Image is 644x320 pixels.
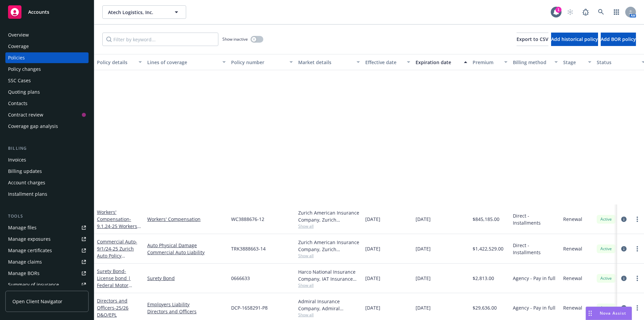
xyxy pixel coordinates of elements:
[473,304,497,311] span: $29,636.00
[416,216,431,223] span: [DATE]
[5,64,89,75] a: Policy changes
[599,246,613,252] span: Active
[5,75,89,86] a: SSC Cases
[473,59,500,66] div: Premium
[108,9,166,16] span: Atech Logistics, Inc.
[97,216,141,236] span: - 9.1.24-25 Workers Comp (Captive)
[147,308,226,315] a: Directors and Officers
[620,274,628,282] a: circleInformation
[145,54,228,70] button: Lines of coverage
[97,268,132,295] a: Surety Bond
[513,304,555,311] span: Agency - Pay in full
[510,54,560,70] button: Billing method
[147,216,226,223] a: Workers' Compensation
[517,33,548,46] button: Export to CSV
[12,298,62,305] span: Open Client Navigator
[231,275,250,282] span: 0666633
[5,154,89,165] a: Invoices
[620,215,628,223] a: circleInformation
[298,298,360,312] div: Admiral Insurance Company, Admiral Insurance Group ([PERSON_NAME] Corporation), CRC Group
[563,275,582,282] span: Renewal
[579,5,592,19] a: Report a Bug
[633,245,641,253] a: more
[601,36,636,42] span: Add BOR policy
[8,177,45,188] div: Account charges
[473,245,503,252] span: $1,422,529.00
[5,213,89,220] div: Tools
[231,59,285,66] div: Policy number
[555,7,561,13] div: 1
[601,33,636,46] button: Add BOR policy
[8,52,25,63] div: Policies
[5,234,89,244] a: Manage exposures
[620,245,628,253] a: circleInformation
[365,304,380,311] span: [DATE]
[620,304,628,312] a: circleInformation
[5,3,89,21] a: Accounts
[5,257,89,267] a: Manage claims
[97,209,137,236] a: Workers' Compensation
[563,304,582,311] span: Renewal
[298,312,360,318] span: Show all
[416,59,460,66] div: Expiration date
[416,304,431,311] span: [DATE]
[8,222,37,233] div: Manage files
[298,239,360,253] div: Zurich American Insurance Company, Zurich Insurance Group
[600,310,626,316] span: Nova Assist
[5,268,89,279] a: Manage BORs
[94,54,145,70] button: Policy details
[8,64,41,75] div: Policy changes
[560,54,594,70] button: Stage
[551,36,598,42] span: Add historical policy
[8,279,59,290] div: Summary of insurance
[8,189,47,199] div: Installment plans
[599,216,613,222] span: Active
[563,216,582,223] span: Renewal
[563,5,577,19] a: Start snowing
[5,222,89,233] a: Manage files
[8,166,42,177] div: Billing updates
[147,242,226,249] a: Auto Physical Damage
[5,166,89,177] a: Billing updates
[8,268,40,279] div: Manage BORs
[473,216,499,223] span: $845,185.00
[586,307,632,320] button: Nova Assist
[597,59,638,66] div: Status
[298,282,360,288] span: Show all
[97,298,128,318] a: Directors and Officers
[298,59,353,66] div: Market details
[470,54,510,70] button: Premium
[633,304,641,312] a: more
[365,216,380,223] span: [DATE]
[8,87,40,97] div: Quoting plans
[563,59,584,66] div: Stage
[633,274,641,282] a: more
[8,109,43,120] div: Contract review
[365,275,380,282] span: [DATE]
[298,268,360,282] div: Harco National Insurance Company, IAT Insurance Group
[513,212,558,226] span: Direct - Installments
[5,145,89,152] div: Billing
[8,75,31,86] div: SSC Cases
[8,30,29,40] div: Overview
[5,98,89,109] a: Contacts
[228,54,296,70] button: Policy number
[5,30,89,40] a: Overview
[416,245,431,252] span: [DATE]
[5,121,89,132] a: Coverage gap analysis
[610,5,623,19] a: Switch app
[8,245,52,256] div: Manage certificates
[5,52,89,63] a: Policies
[599,305,613,311] span: Active
[8,257,42,267] div: Manage claims
[599,275,613,281] span: Active
[551,33,598,46] button: Add historical policy
[231,304,268,311] span: DCP-1658291-P8
[102,33,218,46] input: Filter by keyword...
[517,36,548,42] span: Export to CSV
[594,5,608,19] a: Search
[5,87,89,97] a: Quoting plans
[473,275,494,282] span: $2,813.00
[231,245,266,252] span: TRK3888663-14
